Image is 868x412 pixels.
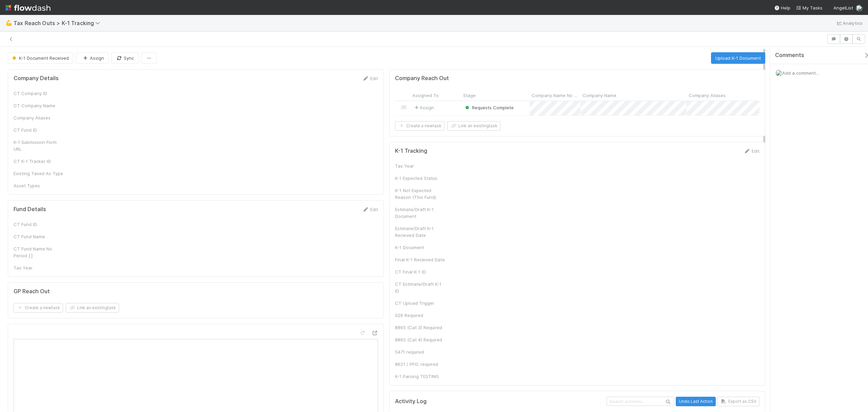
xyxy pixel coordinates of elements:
[8,52,73,64] button: K-1 Document Received
[796,4,823,11] a: My Tasks
[395,206,446,220] div: Estimate/Draft K-1 Document
[775,70,782,76] img: avatar_d45d11ee-0024-4901-936f-9df0a9cc3b4e.png
[689,92,726,99] span: Company Aliases
[66,303,119,313] button: Link an existingtask
[14,158,64,165] div: CT K-1 Tracker ID
[744,148,759,154] a: Edit
[464,105,514,110] span: Requests Complete
[447,121,500,131] button: Link an existingtask
[14,303,63,313] button: Create a newtask
[14,114,64,121] div: Company Aliases
[833,5,853,11] span: AngelList
[395,300,446,306] div: CT Upload Trigger
[76,52,108,64] button: Assign
[774,4,790,11] div: Help
[395,121,445,131] button: Create a newtask
[362,76,378,81] a: Edit
[395,75,449,82] h5: Company Reach Out
[583,92,616,99] span: Company Name
[775,52,804,59] span: Comments
[782,70,819,76] span: Add a comment...
[14,288,50,295] h5: GP Reach Out
[395,312,446,319] div: 926 Required
[711,52,765,64] button: Upload K-1 Document
[14,139,64,152] div: K-1 Submission Form URL
[532,92,579,99] span: Company Name No Period
[395,175,446,182] div: K-1 Expected Status
[14,233,64,240] div: CT Fund Name
[464,104,514,111] div: Requests Complete
[5,2,51,14] img: logo-inverted-e16ddd16eac7371096b0.svg
[395,187,446,201] div: K-1 Not Expected Reason (This Fund)
[395,256,446,263] div: Final K-1 Received Date
[14,170,64,177] div: Existing Taxed As Type
[14,90,64,97] div: CT Company ID
[395,324,446,331] div: 8865 (Cat 3) Required
[395,361,446,368] div: 8621 / PFIC required
[395,349,446,355] div: 5471 required
[362,207,378,212] a: Edit
[856,5,863,12] img: avatar_d45d11ee-0024-4901-936f-9df0a9cc3b4e.png
[14,206,46,213] h5: Fund Details
[5,20,12,26] span: 💪
[14,264,64,271] div: Tax Year
[796,5,823,11] span: My Tasks
[463,92,476,99] span: Stage
[111,52,138,64] button: Sync
[14,127,64,133] div: CT Fund ID
[14,102,64,109] div: CT Company Name
[14,245,64,259] div: CT Fund Name No Period [.]
[717,397,759,406] button: Export as CSV
[412,92,439,99] span: Assigned To
[395,336,446,343] div: 8865 (Cat 4) Required
[836,19,863,27] a: Analytics
[11,55,69,61] span: K-1 Document Received
[395,244,446,251] div: K-1 Document
[395,373,446,380] div: K-1 Parsing TESTING
[395,148,427,154] h5: K-1 Tracking
[14,182,64,189] div: Asset Types
[676,397,716,406] button: Undo Last Action
[14,20,103,26] span: Tax Reach Outs > K-1 Tracking
[395,398,605,405] h5: Activity Log
[395,163,446,169] div: Tax Year
[14,75,59,82] h5: Company Details
[14,221,64,228] div: CT Fund ID
[395,225,446,239] div: Estimate/Draft K-1 Received Date
[413,104,434,111] span: Assign
[395,268,446,275] div: CT Final K-1 ID
[607,397,674,406] input: Search activities...
[395,281,446,294] div: CT Estimate/Draft K-1 ID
